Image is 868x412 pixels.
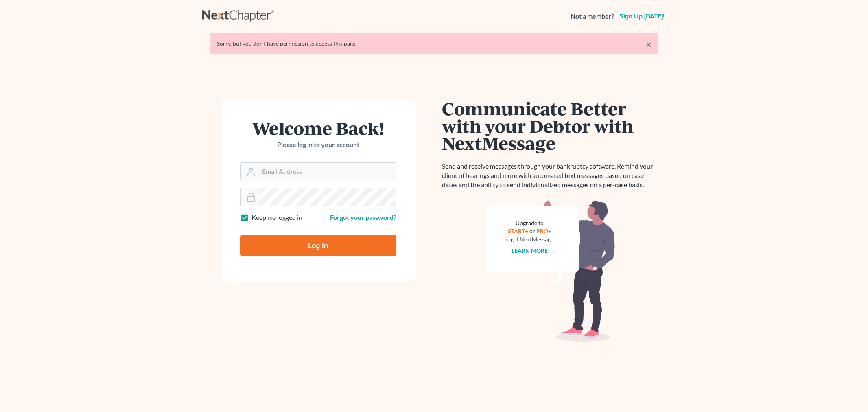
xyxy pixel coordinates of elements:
a: × [646,39,652,49]
img: nextmessage_bg-59042aed3d76b12b5cd301f8e5b87938c9018125f34e5fa2b7a6b67550977c72.svg [485,199,615,342]
div: to get NextMessage. [505,235,555,243]
input: Log In [240,235,396,256]
p: Please log in to your account [240,140,396,149]
a: Forgot your password? [330,213,396,221]
h1: Welcome Back! [240,119,396,137]
p: Send and receive messages through your bankruptcy software. Remind your client of hearings and mo... [442,162,658,190]
div: Sorry, but you don't have permission to access this page [217,39,652,48]
a: PRO+ [536,228,551,234]
h1: Communicate Better with your Debtor with NextMessage [442,100,658,152]
div: Upgrade to [505,219,555,227]
span: or [529,228,535,234]
input: Email Address [259,163,396,181]
a: START+ [508,228,528,234]
a: Learn more [512,247,548,254]
label: Keep me logged in [251,213,302,222]
strong: Not a member? [571,12,614,21]
a: Sign up [DATE]! [618,13,666,20]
